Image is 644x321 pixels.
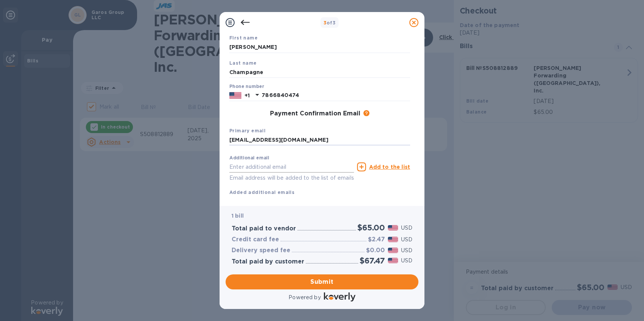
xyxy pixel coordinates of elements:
[366,247,385,254] h3: $0.00
[369,164,410,170] u: Add to the list
[244,92,250,99] p: +1
[229,161,354,173] input: Enter additional email
[357,223,385,232] h2: $65.00
[324,20,336,26] b: of 3
[229,91,241,100] img: US
[388,237,398,242] img: USD
[232,247,290,254] h3: Delivery speed fee
[229,189,295,195] b: Added additional emails
[232,225,296,232] h3: Total paid to vendor
[229,42,410,53] input: Enter your first name
[229,35,258,41] b: First name
[288,294,320,301] p: Powered by
[388,248,398,253] img: USD
[324,292,356,301] img: Logo
[388,225,398,230] img: USD
[360,256,385,265] h2: $67.47
[401,257,412,265] p: USD
[388,258,398,263] img: USD
[229,135,410,146] input: Enter your primary name
[226,274,418,289] button: Submit
[229,67,410,78] input: Enter your last name
[401,247,412,254] p: USD
[229,156,269,160] label: Additional email
[262,90,410,101] input: Enter your phone number
[232,277,412,286] span: Submit
[229,85,264,89] label: Phone number
[229,60,257,66] b: Last name
[229,174,354,182] p: Email address will be added to the list of emails
[232,236,279,243] h3: Credit card fee
[401,224,412,232] p: USD
[232,258,304,265] h3: Total paid by customer
[270,110,360,117] h3: Payment Confirmation Email
[401,236,412,244] p: USD
[232,213,244,219] b: 1 bill
[324,20,327,26] span: 3
[368,236,385,243] h3: $2.47
[229,128,266,133] b: Primary email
